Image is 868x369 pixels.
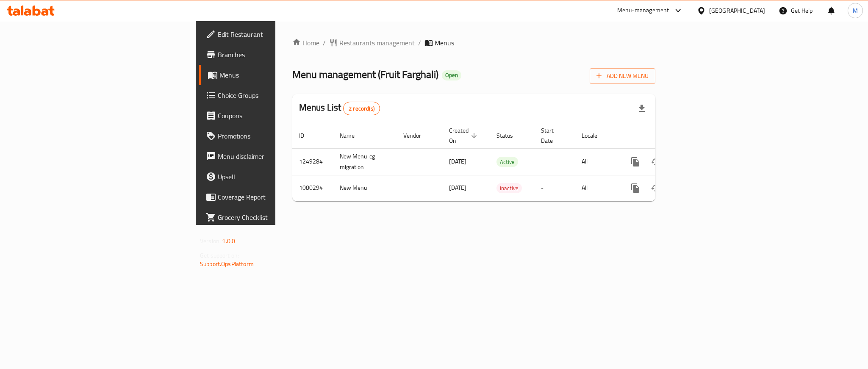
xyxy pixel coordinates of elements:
a: Branches [199,44,341,65]
span: Coverage Report [218,192,334,202]
span: Menus [435,38,454,48]
span: Choice Groups [218,90,334,100]
span: Vendor [403,130,432,141]
span: Menu management ( Fruit Farghali ) [292,65,438,84]
span: [DATE] [449,182,466,193]
button: Change Status [646,178,666,198]
span: Active [496,157,518,167]
span: Coupons [218,111,334,121]
span: M [853,6,858,15]
td: New Menu [333,175,397,201]
span: Version: [200,236,221,247]
th: Actions [618,123,713,149]
button: Add New Menu [590,68,655,84]
span: Grocery Checklist [218,212,334,222]
td: - [534,175,575,201]
span: Add New Menu [596,71,649,81]
span: Restaurants management [339,38,415,48]
span: Open [442,72,461,79]
a: Coupons [199,105,341,126]
a: Edit Restaurant [199,24,341,44]
td: All [575,148,618,175]
button: Change Status [646,152,666,172]
span: Edit Restaurant [218,29,334,39]
span: [DATE] [449,156,466,167]
a: Menu disclaimer [199,146,341,166]
a: Support.OpsPlatform [200,258,254,269]
div: Inactive [496,183,522,193]
a: Grocery Checklist [199,207,341,228]
span: Promotions [218,131,334,141]
li: / [418,38,421,48]
span: Status [496,130,524,141]
span: 1.0.0 [222,236,235,247]
td: New Menu-cg migration [333,148,397,175]
span: Menu disclaimer [218,151,334,161]
span: Menus [219,70,334,80]
div: [GEOGRAPHIC_DATA] [709,6,765,15]
table: enhanced table [292,123,713,201]
a: Promotions [199,126,341,146]
div: Total records count [343,102,380,115]
span: Branches [218,50,334,60]
div: Open [442,70,461,80]
nav: breadcrumb [292,38,655,48]
span: Locale [582,130,608,141]
div: Menu-management [617,6,669,16]
span: Inactive [496,183,522,193]
td: All [575,175,618,201]
span: 2 record(s) [344,105,380,113]
a: Upsell [199,166,341,187]
button: more [625,178,646,198]
div: Export file [632,98,652,119]
a: Choice Groups [199,85,341,105]
h2: Menus List [299,101,380,115]
a: Menus [199,65,341,85]
span: Start Date [541,125,565,146]
span: Upsell [218,172,334,182]
button: more [625,152,646,172]
a: Coverage Report [199,187,341,207]
a: Restaurants management [329,38,415,48]
span: Created On [449,125,480,146]
span: Get support on: [200,250,239,261]
td: - [534,148,575,175]
span: ID [299,130,315,141]
span: Name [340,130,366,141]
